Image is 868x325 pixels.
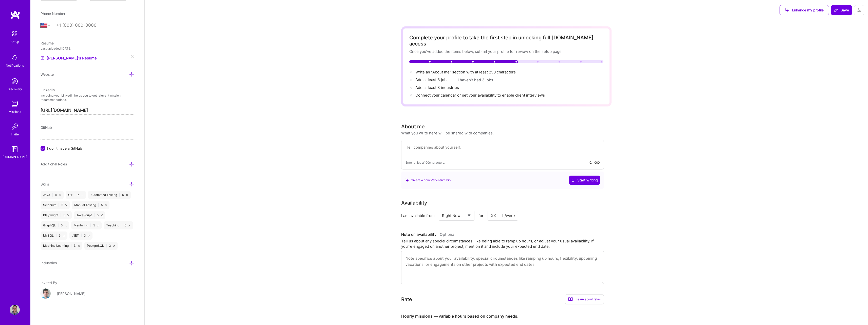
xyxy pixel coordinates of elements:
[132,55,134,58] i: icon Close
[41,281,57,285] span: Invited By
[565,294,604,304] div: Learn about rates
[47,146,82,151] span: I don't have a GitHub
[409,49,603,54] div: Once you’ve added the items below, submit your profile for review on the setup page.
[478,213,484,218] span: for
[41,55,97,61] a: [PERSON_NAME]'s Resume
[41,56,45,60] img: Resume
[831,5,852,15] button: Save
[52,193,53,197] span: |
[97,225,99,226] i: icon Close
[10,99,20,109] img: teamwork
[41,72,54,76] span: Website
[41,221,69,229] div: GraphQL 5
[88,235,90,237] i: icon Close
[10,305,20,315] img: User Avatar
[458,77,493,83] button: I haven't had 3 jobs
[415,77,449,82] span: Add at least 3 jobs
[82,194,83,196] i: icon Close
[56,234,57,238] span: |
[569,176,600,185] button: Start writing
[71,221,102,229] div: Mentoring 5
[75,193,76,197] span: |
[84,242,118,250] div: PostgreSQL 3
[10,10,20,19] img: logo
[10,76,20,86] img: discovery
[405,178,409,182] i: icon SuggestedTeams
[401,199,427,207] div: Availability
[69,231,93,240] div: .NET 3
[41,41,54,45] span: Resume
[90,223,91,227] span: |
[113,245,115,247] i: icon Close
[78,245,80,247] i: icon Close
[401,130,494,136] div: What you write here will be shared with companies.
[401,314,519,319] h4: Hourly missions — variable hours based on company needs.
[785,8,824,13] span: Enhance my profile
[6,63,24,68] div: Notifications
[63,235,65,237] i: icon Close
[67,214,69,216] i: icon Close
[41,162,67,166] span: Additional Roles
[128,225,130,226] i: icon Close
[60,213,61,217] span: |
[401,123,425,130] div: About me
[121,223,122,227] span: |
[72,201,109,209] div: Manual Testing 5
[488,211,518,221] input: XX
[41,231,67,240] div: MySQL 3
[401,238,604,249] div: Tell us about any special circumstances, like being able to ramp up hours, or adjust your usual a...
[10,144,20,154] img: guide book
[71,244,72,248] span: |
[104,221,133,229] div: Teaching 5
[65,225,67,226] i: icon Close
[66,191,86,199] div: C# 5
[119,193,120,197] span: |
[9,28,20,39] img: setup
[780,5,829,15] button: Enhance my profile
[81,234,82,238] span: |
[41,125,52,130] span: GitHub
[571,178,575,182] i: icon CrystalBallWhite
[10,121,20,132] img: Invite
[98,203,99,207] span: |
[834,8,849,13] span: Save
[502,213,515,218] div: h/week
[41,261,57,265] span: Industries
[94,213,95,217] span: |
[58,203,59,207] span: |
[9,109,21,114] div: Missions
[3,154,27,160] div: [DOMAIN_NAME]
[41,46,134,51] div: Last uploaded: [DATE]
[41,88,55,92] span: LinkedIn
[41,11,65,16] span: Phone Number
[415,85,459,90] span: Add at least 3 industries
[11,132,19,137] div: Invite
[401,213,435,218] div: I am available from
[401,231,455,238] div: Note on availability
[101,214,103,216] i: icon Close
[58,223,59,227] span: |
[405,177,451,183] div: Create a comprehensive bio.
[88,191,131,199] div: Automated Testing 5
[440,232,455,237] span: Optional
[74,211,105,219] div: JavaScript 5
[41,242,82,250] div: Machine Learning 3
[831,5,852,15] div: null
[785,8,789,12] i: icon SuggestedTeams
[41,201,70,209] div: Selenium 5
[401,296,412,303] div: Rate
[405,160,445,165] span: Enter at least 100 characters.
[126,194,128,196] i: icon Close
[106,244,107,248] span: |
[11,39,19,44] div: Setup
[41,94,134,102] p: Including your LinkedIn helps you to get relevant mission recommendations.
[65,204,67,206] i: icon Close
[415,93,545,98] span: Connect your calendar or set your availability to enable client interviews
[409,35,603,47] div: Complete your profile to take the first step in unlocking full [DOMAIN_NAME] access
[56,18,134,33] input: +1 (000) 000-0000
[415,70,517,74] span: Write an "About me" section with at least 250 characters
[10,53,20,63] img: bell
[41,191,64,199] div: Java 5
[568,297,573,302] i: icon BookOpen
[571,178,598,183] span: Start writing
